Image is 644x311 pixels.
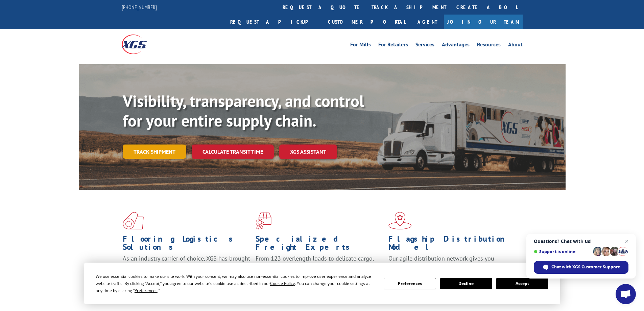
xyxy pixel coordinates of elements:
b: Visibility, transparency, and control for your entire supply chain. [123,90,364,131]
h1: Flagship Distribution Model [388,235,516,254]
a: For Retailers [378,42,408,49]
button: Preferences [384,278,436,289]
img: xgs-icon-flagship-distribution-model-red [388,212,412,229]
a: Join Our Team [444,15,523,29]
div: Open chat [616,284,636,304]
h1: Specialized Freight Experts [256,235,383,254]
img: xgs-icon-focused-on-flooring-red [256,212,271,229]
p: From 123 overlength loads to delicate cargo, our experienced staff knows the best way to move you... [256,254,383,285]
a: Track shipment [123,145,186,159]
span: As an industry carrier of choice, XGS has brought innovation and dedication to flooring logistics... [123,254,250,279]
a: XGS ASSISTANT [279,145,337,159]
a: [PHONE_NUMBER] [122,4,157,10]
span: Support is online [534,249,591,254]
button: Accept [496,278,548,289]
a: Calculate transit time [192,145,274,159]
img: xgs-icon-total-supply-chain-intelligence-red [123,212,144,229]
span: Our agile distribution network gives you nationwide inventory management on demand. [388,254,513,270]
a: Advantages [442,42,470,49]
h1: Flooring Logistics Solutions [123,235,251,254]
span: Cookie Policy [270,281,295,286]
a: Request a pickup [225,15,323,29]
a: Agent [411,15,444,29]
button: Decline [440,278,492,289]
a: Customer Portal [323,15,411,29]
div: Chat with XGS Customer Support [534,261,628,274]
a: For Mills [350,42,371,49]
span: Preferences [135,288,158,293]
a: Services [415,42,434,49]
a: About [508,42,523,49]
span: Questions? Chat with us! [534,239,628,244]
div: Cookie Consent Prompt [84,263,560,304]
div: We use essential cookies to make our site work. With your consent, we may also use non-essential ... [96,273,376,294]
a: Resources [477,42,501,49]
span: Close chat [623,237,631,245]
span: Chat with XGS Customer Support [551,264,620,270]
